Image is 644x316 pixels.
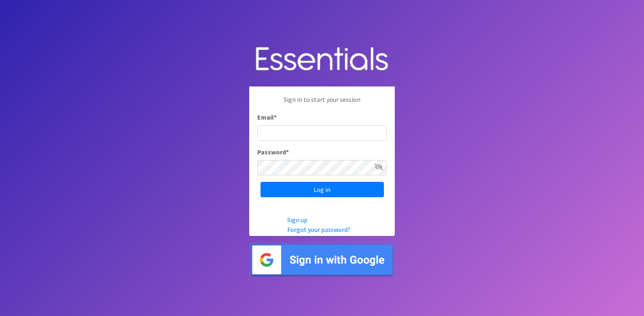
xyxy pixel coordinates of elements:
[286,148,289,156] abbr: required
[287,216,307,224] a: Sign up
[249,242,395,278] img: Sign in with Google
[257,95,387,112] p: Sign in to start your session
[249,39,395,80] img: Human Essentials
[257,147,289,157] label: Password
[261,182,384,197] input: Log in
[287,225,350,234] a: Forgot your password?
[274,113,277,121] abbr: required
[257,112,277,122] label: Email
